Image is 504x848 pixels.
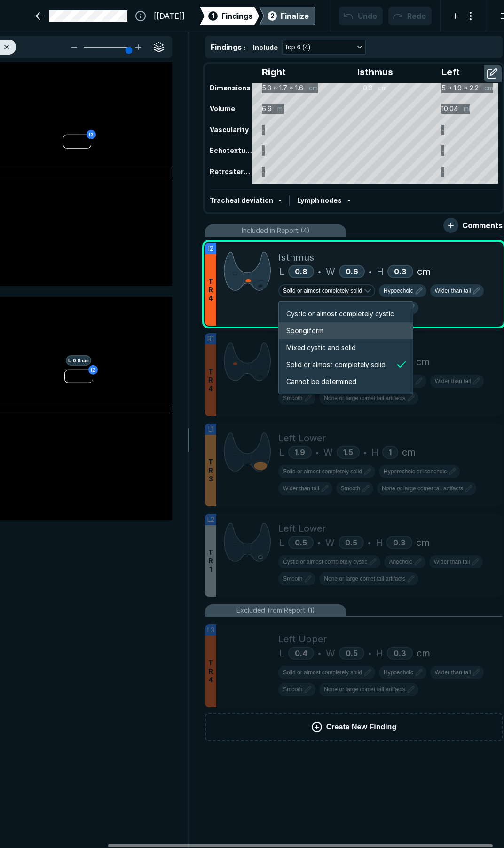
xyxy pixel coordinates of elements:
span: Included in Report (4) [242,225,310,236]
span: 0.5 [345,538,357,547]
span: • [369,266,372,277]
div: Finalize [281,10,309,22]
span: 1 [212,11,214,21]
img: 8QDKcsAAAAGSURBVAMA9k0yBfA3nHgAAAAASUVORK5CYII= [224,250,271,292]
span: - [347,196,350,204]
span: T R 4 [208,659,213,684]
button: Undo [339,7,383,25]
span: Wider than tall [434,558,470,566]
span: • [363,447,367,458]
span: W [326,264,335,279]
img: 99fByQAAAAGSURBVAMAcXg1Be1Yo0YAAAAASUVORK5CYII= [224,521,271,563]
span: Hypoechoic [384,287,413,295]
div: L1TR3Left LowerL1.9•W1.5•H1cm [205,424,503,506]
span: • [317,537,321,548]
span: Left Lower [278,521,326,536]
span: Cystic or almost completely cystic [283,558,367,566]
span: Solid or almost completely solid [283,668,362,677]
span: 0.3 [393,538,406,547]
span: • [368,537,371,548]
span: L [279,536,284,550]
div: 2Finalize [259,7,315,25]
span: T R 4 [208,368,213,393]
span: Isthmus [278,250,314,264]
span: Comments [462,220,503,231]
img: 6vRavgAAAAGSURBVAMAxd8uBQpJ+vQAAAAASUVORK5CYII= [224,341,271,383]
span: - [279,196,282,204]
span: Solid or almost completely solid [286,360,386,370]
span: 1.5 [343,448,353,457]
span: • [318,648,321,659]
span: T R 3 [208,458,213,483]
span: 0.4 [295,648,307,658]
span: H [371,445,378,459]
span: [[DATE]] [154,10,185,22]
span: Excluded from Report (1) [236,605,315,616]
span: None or large comet tail artifacts [324,575,405,583]
li: I2TR4IsthmusL0.8•W0.6•H0.3cm [205,243,503,326]
span: • [315,447,319,458]
span: L 0.8 cm [66,355,91,366]
span: None or large comet tail artifacts [324,394,405,402]
span: L1 [208,424,213,434]
li: L3TR4Left UpperL0.4•W0.5•H0.3cm [205,624,503,707]
span: H [377,264,384,279]
span: W [325,536,335,550]
span: Lymph nodes [297,196,342,204]
span: None or large comet tail artifacts [382,484,463,493]
span: T R 1 [208,548,213,574]
span: cm [402,445,416,459]
span: cm [417,646,430,660]
span: Hypoechoic [384,668,413,677]
img: +AjrQwAAAABklEQVQDACu4BOdQHl4mAAAAAElFTkSuQmCC [224,431,271,473]
span: Smooth [283,685,302,694]
span: Mixed cystic and solid [286,343,356,353]
span: 2 [270,11,275,21]
button: Create New Finding [205,713,503,741]
span: Left Upper [278,632,327,646]
span: Include [253,42,278,52]
span: H [376,536,383,550]
span: • [368,648,371,659]
span: Smooth [283,394,302,402]
span: L [279,264,284,279]
span: R1 [207,334,214,344]
span: Solid or almost completely solid [283,287,362,295]
li: R1TR4Right MidL0.6•W0.5•H0.2cm [205,333,503,416]
span: W [326,646,335,660]
span: Hyperechoic or isoechoic [384,467,447,476]
div: 1Findings [200,7,259,25]
button: Redo [388,7,432,25]
span: L [279,445,284,459]
span: Cystic or almost completely cystic [286,309,394,319]
span: Create New Finding [326,721,396,733]
span: Findings [221,10,252,22]
span: Wider than tall [435,377,471,385]
li: Excluded from Report (1) [205,604,503,617]
span: Left Lower [278,431,326,445]
li: L2TR1Left LowerL0.5•W0.5•H0.3cm [205,514,503,597]
span: Tracheal deviation [210,196,273,204]
span: Findings [211,42,242,52]
span: Smooth [341,484,360,493]
span: 0.5 [346,648,358,658]
span: 0.3 [394,648,406,658]
span: L [279,646,284,660]
span: Wider than tall [283,484,319,493]
span: 1 [389,448,392,457]
span: • [318,266,321,277]
span: I2 [208,243,213,254]
span: None or large comet tail artifacts [324,685,405,694]
span: T R 4 [208,277,213,303]
span: 0.5 [295,538,307,547]
span: Anechoic [389,558,412,566]
span: Solid or almost completely solid [283,467,362,476]
span: cm [417,264,431,279]
span: 0.3 [394,267,407,276]
span: L3 [207,625,214,635]
span: Wider than tall [435,287,471,295]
